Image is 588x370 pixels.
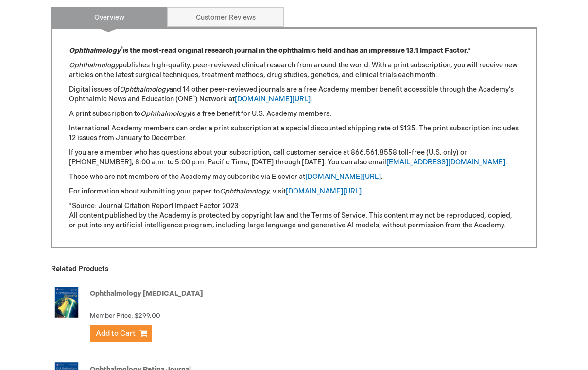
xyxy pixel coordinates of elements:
[193,95,195,100] sup: ®
[51,7,168,27] a: Overview
[51,265,108,273] strong: Related Products
[69,109,519,119] p: A print subscription to is a free benefit for U.S. Academy members.
[96,329,136,338] span: Add to Cart
[69,124,519,143] p: International Academy members can order a print subscription at a special discounted shipping rat...
[69,46,519,230] div: All content published by the Academy is protected by copyright law and the Terms of Service. This...
[220,187,269,195] em: Ophthalmology
[69,201,519,211] p: *Source: Journal Citation Report Impact Factor 2023
[90,325,152,342] button: Add to Cart
[69,61,519,80] p: publishes high-quality, peer-reviewed clinical research from around the world. With a print subsc...
[90,290,203,298] a: Ophthalmology [MEDICAL_DATA]
[135,311,160,321] span: $299.00
[69,47,121,55] em: Ophthalmology
[69,85,519,104] p: Digital issues of and 14 other peer-reviewed journals are a free Academy member benefit accessibl...
[69,187,519,196] p: For information about submitting your paper to , visit .
[69,61,119,69] em: Ophthalmology
[235,95,311,103] a: [DOMAIN_NAME][URL]
[121,46,123,52] sup: ®
[90,311,133,321] strong: Member Price:
[51,283,82,322] img: Ophthalmology Glaucoma
[140,110,190,118] em: Ophthalmology
[69,148,519,167] p: If you are a member who has questions about your subscription, call customer service at 866.561.8...
[69,47,471,55] strong: is the most-read original research journal in the ophthalmic field and has an impressive 13.1 Imp...
[305,173,381,181] a: [DOMAIN_NAME][URL]
[167,7,284,27] a: Customer Reviews
[69,172,519,182] p: Those who are not members of the Academy may subscribe via Elsevier at .
[386,158,505,166] a: [EMAIL_ADDRESS][DOMAIN_NAME]
[286,187,362,195] a: [DOMAIN_NAME][URL]
[120,85,169,94] em: Ophthalmology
